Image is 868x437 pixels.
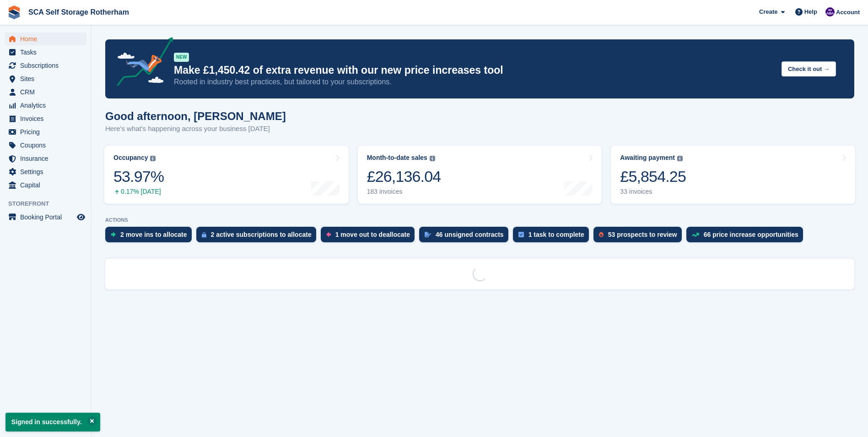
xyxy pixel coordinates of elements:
img: task-75834270c22a3079a89374b754ae025e5fb1db73e45f91037f5363f120a921f8.svg [518,232,524,237]
a: menu [5,139,86,152]
div: 2 move ins to allocate [120,231,187,238]
a: 1 move out to deallocate [321,227,419,247]
a: 46 unsigned contracts [419,227,513,247]
div: 33 invoices [620,188,686,196]
span: CRM [20,86,75,98]
div: £5,854.25 [620,167,686,186]
div: NEW [174,53,189,62]
div: 53 prospects to review [608,231,677,238]
a: 53 prospects to review [593,227,686,247]
img: Kelly Neesham [825,7,835,16]
img: icon-info-grey-7440780725fd019a000dd9b08b2336e03edf1995a4989e88bcd33f0948082b44.svg [677,156,683,161]
span: Tasks [20,46,75,59]
img: move_ins_to_allocate_icon-fdf77a2bb77ea45bf5b3d319d69a93e2d87916cf1d5bf7949dd705db3b84f3ca.svg [111,232,116,237]
span: Home [20,33,75,45]
div: Awaiting payment [620,154,675,162]
a: menu [5,112,86,125]
a: menu [5,59,86,72]
h1: Good afternoon, [PERSON_NAME] [105,110,286,122]
a: menu [5,46,86,59]
div: Month-to-date sales [367,154,427,162]
p: Rooted in industry best practices, but tailored to your subscriptions. [174,77,774,87]
button: Check it out → [782,61,836,76]
span: Coupons [20,139,75,152]
a: menu [5,165,86,178]
span: Help [804,7,817,16]
div: 1 move out to deallocate [335,231,410,238]
div: Occupancy [113,154,148,162]
div: 46 unsigned contracts [436,231,504,238]
p: Here's what's happening across your business [DATE] [105,124,286,134]
div: 183 invoices [367,188,441,196]
div: 2 active subscriptions to allocate [211,231,312,238]
span: Capital [20,179,75,191]
a: menu [5,86,86,98]
span: Settings [20,165,75,178]
a: Awaiting payment £5,854.25 33 invoices [611,146,855,204]
span: Sites [20,72,75,85]
div: 0.17% [DATE] [113,188,164,196]
img: icon-info-grey-7440780725fd019a000dd9b08b2336e03edf1995a4989e88bcd33f0948082b44.svg [430,156,435,161]
a: 1 task to complete [513,227,593,247]
a: menu [5,99,86,112]
span: Pricing [20,126,75,138]
a: menu [5,33,86,45]
a: menu [5,211,86,224]
span: Analytics [20,99,75,112]
img: stora-icon-8386f47178a22dfd0bd8f6a31ec36ba5ce8667c1dd55bd0f319d3a0aa187defe.svg [7,5,21,19]
span: Invoices [20,112,75,125]
div: £26,136.04 [367,167,441,186]
span: Subscriptions [20,59,75,72]
span: Storefront [8,199,91,208]
p: Signed in successfully. [5,413,100,432]
a: menu [5,179,86,191]
p: ACTIONS [105,217,854,223]
a: 2 active subscriptions to allocate [196,227,321,247]
div: 53.97% [113,167,164,186]
img: prospect-51fa495bee0391a8d652442698ab0144808aea92771e9ea1ae160a38d050c398.svg [599,232,604,237]
img: move_outs_to_deallocate_icon-f764333ba52eb49d3ac5e1228854f67142a1ed5810a6f6cc68b1a99e826820c5.svg [326,232,331,237]
a: menu [5,72,86,85]
a: 2 move ins to allocate [105,227,196,247]
a: 66 price increase opportunities [686,227,808,247]
img: icon-info-grey-7440780725fd019a000dd9b08b2336e03edf1995a4989e88bcd33f0948082b44.svg [150,156,156,161]
p: Make £1,450.42 of extra revenue with our new price increases tool [174,64,774,77]
div: 1 task to complete [528,231,584,238]
a: menu [5,126,86,138]
a: Preview store [75,212,86,223]
span: Create [759,7,777,16]
img: price-adjustments-announcement-icon-8257ccfd72463d97f412b2fc003d46551f7dbcb40ab6d574587a9cd5c0d94... [109,37,173,89]
a: Occupancy 53.97% 0.17% [DATE] [104,146,349,204]
img: active_subscription_to_allocate_icon-d502201f5373d7db506a760aba3b589e785aa758c864c3986d89f69b8ff3... [202,232,206,238]
span: Account [836,8,860,17]
a: menu [5,152,86,165]
span: Booking Portal [20,211,75,224]
img: price_increase_opportunities-93ffe204e8149a01c8c9dc8f82e8f89637d9d84a8eef4429ea346261dce0b2c0.svg [692,233,699,237]
img: contract_signature_icon-13c848040528278c33f63329250d36e43548de30e8caae1d1a13099fd9432cc5.svg [425,232,431,237]
span: Insurance [20,152,75,165]
a: Month-to-date sales £26,136.04 183 invoices [358,146,602,204]
div: 66 price increase opportunities [704,231,798,238]
a: SCA Self Storage Rotherham [25,5,133,20]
